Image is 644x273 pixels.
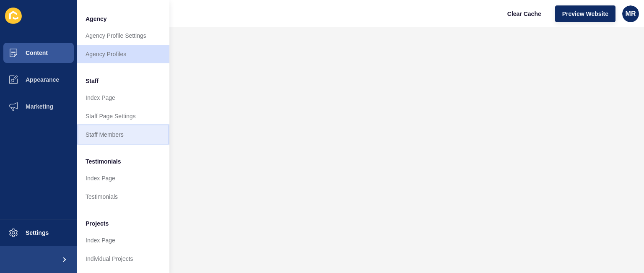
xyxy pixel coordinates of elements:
span: Projects [86,219,109,228]
a: Individual Projects [77,250,169,268]
span: Testimonials [86,157,121,166]
a: Index Page [77,231,169,250]
a: Staff Members [77,125,169,144]
span: Agency [86,15,107,23]
a: Staff Page Settings [77,107,169,125]
a: Agency Profiles [77,45,169,63]
a: Agency Profile Settings [77,26,169,45]
span: MR [626,10,636,18]
button: Preview Website [555,5,615,22]
a: Index Page [77,169,169,187]
span: Staff [86,77,99,85]
button: Clear Cache [500,5,548,22]
span: Clear Cache [507,10,541,18]
a: Testimonials [77,187,169,206]
span: Preview Website [562,10,608,18]
a: Index Page [77,88,169,107]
